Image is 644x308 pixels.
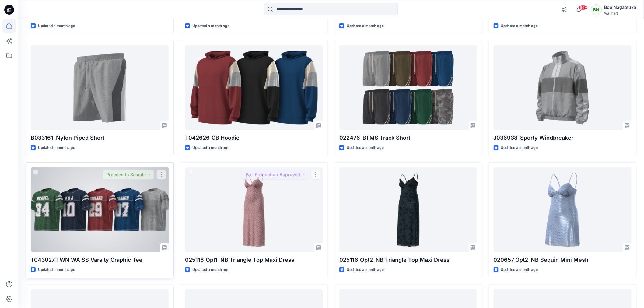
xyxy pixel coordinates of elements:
[31,134,169,142] p: B033161_Nylon Piped Short
[494,134,632,142] p: J036938_Sporty Windbreaker
[185,134,323,142] p: T042626_CB Hoodie
[339,256,477,264] p: 025116_Opt2_NB Triangle Top Maxi Dress
[501,23,538,29] p: Updated a month ago
[494,167,632,252] a: 020657_Opt2_NB Sequin Mini Mesh
[494,256,632,264] p: 020657_Opt2_NB Sequin Mini Mesh
[347,267,384,273] p: Updated a month ago
[31,45,169,130] a: B033161_Nylon Piped Short
[192,145,229,151] p: Updated a month ago
[38,267,75,273] p: Updated a month ago
[38,145,75,151] p: Updated a month ago
[347,23,384,29] p: Updated a month ago
[31,256,169,264] p: T043027_TWN WA SS Varsity Graphic Tee
[579,5,588,10] span: 99+
[185,167,323,252] a: 025116_Opt1_NB Triangle Top Maxi Dress
[604,4,636,11] div: Boo Nagatsuka
[604,11,636,16] div: Walmart
[347,145,384,151] p: Updated a month ago
[339,134,477,142] p: 022476_BTMS Track Short
[185,45,323,130] a: T042626_CB Hoodie
[185,256,323,264] p: 025116_Opt1_NB Triangle Top Maxi Dress
[339,167,477,252] a: 025116_Opt2_NB Triangle Top Maxi Dress
[31,167,169,252] a: T043027_TWN WA SS Varsity Graphic Tee
[501,145,538,151] p: Updated a month ago
[192,23,229,29] p: Updated a month ago
[501,267,538,273] p: Updated a month ago
[591,4,602,15] div: BN
[339,45,477,130] a: 022476_BTMS Track Short
[192,267,229,273] p: Updated a month ago
[494,45,632,130] a: J036938_Sporty Windbreaker
[38,23,75,29] p: Updated a month ago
